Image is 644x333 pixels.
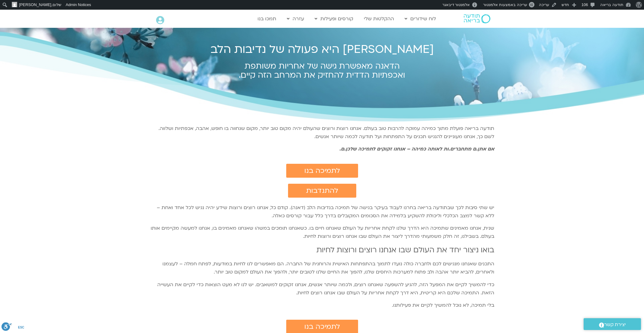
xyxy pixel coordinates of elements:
[153,62,491,80] h2: הדאנה מאפשרת גישה של אחריות משותפת ואכפתיות הדדית להחזיק את המרחב הזה קיים.
[339,146,494,152] i: אם אתן.ם מתחברים.ות לאותה כמיהה – אנחנו זקוקים לתמיכה שלכן.ם.
[159,125,494,140] span: תודעה בריאה פועלת מתוך כמיהה עמוקה להרבות טוב בעולם. אנחנו רוצות ורוצים שהעולם יהיה מקום טוב יותר...
[284,13,307,24] a: עזרה
[464,14,490,23] img: תודעה בריאה
[304,323,340,331] span: לתמיכה בנו
[316,245,494,255] span: בואו ניצור יחד את העולם שבו אנחנו רוצים ורוצות לחיות
[304,167,340,175] span: לתמיכה בנו
[157,281,494,296] span: כדי להמשיך לקיים את המפעל הזה, להגיע להשפעה שאנחנו רוצים, ולכמה שיותר אנשים, אנחנו זקוקים למשאבים...
[157,204,494,219] span: יש שתי סיבות לכך שבתודעה בריאה בחרנו לעבוד בעיקר בגישה של תמיכה בנדיבות הלב (דאנה). קודם כל, אנחנ...
[153,43,491,56] h2: [PERSON_NAME] היא פעולה של נדיבות הלב
[312,13,356,24] a: קורסים ופעילות
[584,318,641,330] a: יצירת קשר
[604,321,626,329] span: יצירת קשר
[361,13,397,24] a: ההקלטות שלי
[288,184,356,198] a: להתנדבות
[306,187,338,195] span: להתנדבות
[392,302,494,309] span: בלי תמיכה, לא נוכל להמשיך לקיים את פעילותנו.
[19,2,51,7] span: [PERSON_NAME]
[162,260,494,275] span: התכנים שאנחנו מנגישים לכם ולחברה כולה נועדו לתמוך בהתפתחות האישית והרוחנית של החברה. הם מאפשרים ל...
[255,13,279,24] a: תמכו בנו
[286,164,358,178] a: לתמיכה בנו
[402,13,439,24] a: לוח שידורים
[483,2,527,7] span: עריכה באמצעות אלמנטור
[151,225,494,240] span: שנית, אנחנו מאמינים שתמיכה היא הדרך שלנו לקחת אחריות על העולם שאנחנו חיים בו. כשאנחנו תומכים במשה...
